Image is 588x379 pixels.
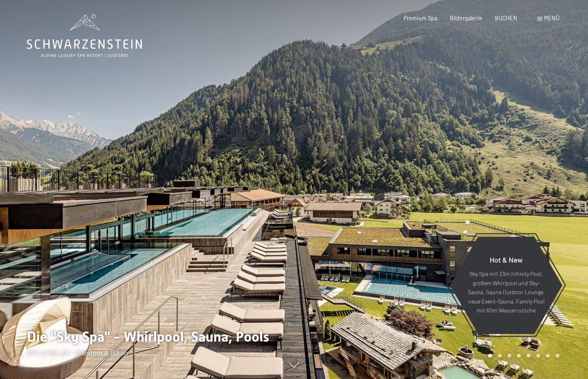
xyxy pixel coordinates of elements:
[527,354,531,358] div: Carousel Page 5
[517,354,521,358] div: Carousel Page 4
[488,354,492,358] div: Carousel Page 1 (Current Slide)
[508,354,512,358] div: Carousel Page 3
[490,255,523,264] span: Hot & New
[536,354,540,358] div: Carousel Page 6
[485,354,559,358] div: Carousel Pagination
[449,236,563,334] a: Hot & New Sky Spa mit 23m Infinity Pool, großem Whirlpool und Sky-Sauna, Sauna Outdoor Lounge, ne...
[544,15,560,22] span: Menü
[404,15,437,22] a: Premium Spa
[495,15,517,22] a: BUCHEN
[498,354,502,358] div: Carousel Page 2
[467,269,545,315] p: Sky Spa mit 23m Infinity Pool, großem Whirlpool und Sky-Sauna, Sauna Outdoor Lounge, neue Event-S...
[546,354,550,358] div: Carousel Page 7
[450,15,482,22] a: Bildergalerie
[555,354,560,358] div: Carousel Page 8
